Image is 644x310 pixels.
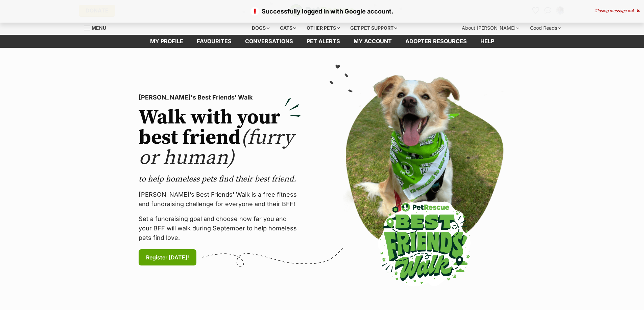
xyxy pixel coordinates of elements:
[399,35,474,48] a: Adopter resources
[139,190,301,209] p: [PERSON_NAME]’s Best Friends' Walk is a free fitness and fundraising challenge for everyone and t...
[139,249,196,265] a: Register [DATE]!
[92,25,106,31] span: Menu
[347,35,399,48] a: My account
[139,93,301,102] p: [PERSON_NAME]'s Best Friends' Walk
[190,35,238,48] a: Favourites
[345,21,402,35] div: Get pet support
[238,35,300,48] a: conversations
[302,21,344,35] div: Other pets
[275,21,301,35] div: Cats
[247,21,274,35] div: Dogs
[84,21,111,33] a: Menu
[139,214,301,243] p: Set a fundraising goal and choose how far you and your BFF will walk during September to help hom...
[139,174,301,185] p: to help homeless pets find their best friend.
[139,125,294,171] span: (furry or human)
[139,108,301,168] h2: Walk with your best friend
[474,35,501,48] a: Help
[300,35,347,48] a: Pet alerts
[143,35,190,48] a: My profile
[146,253,189,261] span: Register [DATE]!
[525,21,566,35] div: Good Reads
[457,21,524,35] div: About [PERSON_NAME]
